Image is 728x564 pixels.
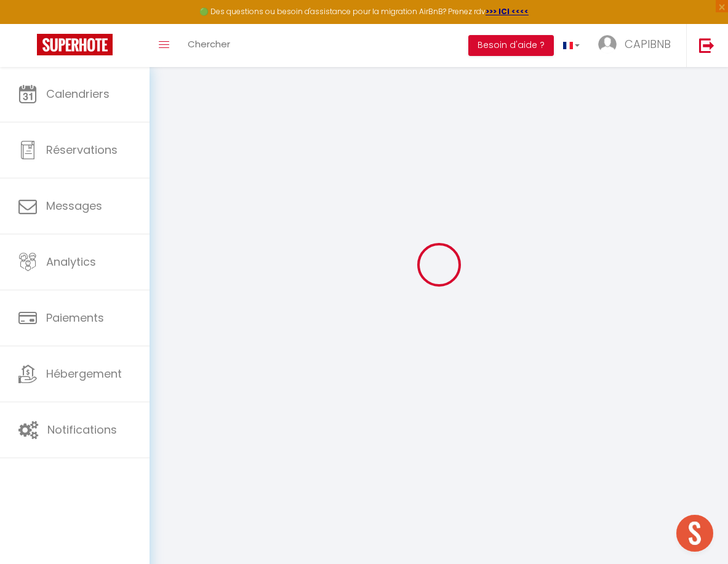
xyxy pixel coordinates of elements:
[598,35,617,54] img: ...
[486,6,529,17] a: >>> ICI <<<<
[589,24,686,67] a: ... CAPIBNB
[46,310,104,325] span: Paiements
[46,86,110,101] span: Calendriers
[676,515,713,552] div: Ouvrir le chat
[46,366,122,381] span: Hébergement
[37,34,113,55] img: Super Booking
[47,422,117,437] span: Notifications
[46,198,102,213] span: Messages
[46,254,96,269] span: Analytics
[468,35,554,56] button: Besoin d'aide ?
[188,38,230,50] span: Chercher
[46,142,118,157] span: Réservations
[625,36,671,52] span: CAPIBNB
[699,38,714,53] img: logout
[178,24,239,67] a: Chercher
